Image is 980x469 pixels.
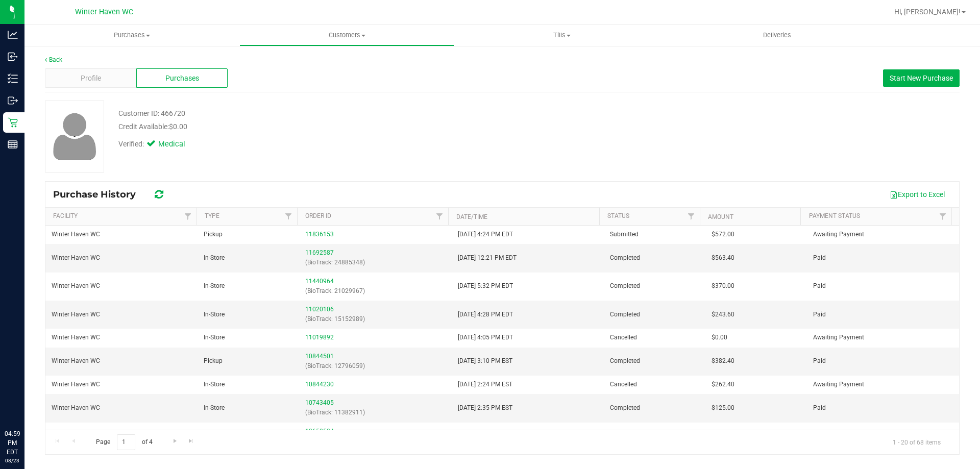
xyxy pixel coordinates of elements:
[52,333,100,342] span: Winter Haven WC
[712,253,734,263] span: $563.40
[52,403,100,413] span: Winter Haven WC
[712,403,734,413] span: $125.00
[712,380,734,389] span: $262.40
[610,310,640,319] span: Completed
[8,52,18,62] inline-svg: Inbound
[712,310,734,319] span: $243.60
[204,253,225,263] span: In-Store
[813,403,826,413] span: Paid
[813,310,826,319] span: Paid
[8,73,18,84] inline-svg: Inventory
[305,314,445,324] p: (BioTrack: 15152989)
[118,139,199,150] div: Verified:
[708,213,733,220] a: Amount
[454,24,669,46] a: Tills
[204,281,225,291] span: In-Store
[458,333,513,342] span: [DATE] 4:05 PM EDT
[81,73,101,84] span: Profile
[607,212,629,219] a: Status
[813,230,864,239] span: Awaiting Payment
[117,434,135,450] input: 1
[305,278,334,285] a: 11440964
[53,212,78,219] a: Facility
[610,230,639,239] span: Submitted
[5,457,20,464] p: 08/23
[458,356,512,366] span: [DATE] 3:10 PM EST
[30,386,42,398] iframe: Resource center unread badge
[813,281,826,291] span: Paid
[305,306,334,313] a: 11020106
[8,139,18,150] inline-svg: Reports
[305,249,334,256] a: 11692587
[305,231,334,238] a: 11836153
[52,230,100,239] span: Winter Haven WC
[305,286,445,296] p: (BioTrack: 21029967)
[204,380,225,389] span: In-Store
[240,31,454,40] span: Customers
[204,310,225,319] span: In-Store
[239,24,454,46] a: Customers
[118,121,568,132] div: Credit Available:
[75,8,133,16] span: Winter Haven WC
[24,24,239,46] a: Purchases
[813,356,826,366] span: Paid
[204,230,223,239] span: Pickup
[458,403,512,413] span: [DATE] 2:35 PM EST
[305,353,334,360] a: 10844501
[8,95,18,106] inline-svg: Outbound
[158,139,199,150] span: Medical
[204,333,225,342] span: In-Store
[894,8,961,16] span: Hi, [PERSON_NAME]!
[48,110,102,163] img: user-icon.png
[890,74,953,82] span: Start New Purchase
[610,333,637,342] span: Cancelled
[883,69,960,87] button: Start New Purchase
[455,31,669,40] span: Tills
[813,380,864,389] span: Awaiting Payment
[8,30,18,40] inline-svg: Analytics
[883,186,951,203] button: Export to Excel
[670,24,885,46] a: Deliveries
[809,212,860,219] a: Payment Status
[204,403,225,413] span: In-Store
[305,212,331,219] a: Order ID
[305,399,334,406] a: 10743405
[813,253,826,263] span: Paid
[10,387,41,418] iframe: Resource center
[205,212,219,219] a: Type
[885,434,949,450] span: 1 - 20 of 68 items
[305,334,334,341] a: 11019892
[610,403,640,413] span: Completed
[52,310,100,319] span: Winter Haven WC
[712,230,734,239] span: $572.00
[53,189,146,200] span: Purchase History
[305,381,334,388] a: 10844230
[180,208,197,225] a: Filter
[935,208,951,225] a: Filter
[610,380,637,389] span: Cancelled
[458,230,513,239] span: [DATE] 4:24 PM EDT
[52,380,100,389] span: Winter Haven WC
[458,310,513,319] span: [DATE] 4:28 PM EDT
[712,281,734,291] span: $370.00
[167,434,182,448] a: Go to the next page
[52,356,100,366] span: Winter Haven WC
[169,122,187,131] span: $0.00
[52,253,100,263] span: Winter Haven WC
[118,108,185,119] div: Customer ID: 466720
[610,253,640,263] span: Completed
[5,429,20,457] p: 04:59 PM EDT
[712,356,734,366] span: $382.40
[280,208,297,225] a: Filter
[458,380,512,389] span: [DATE] 2:24 PM EST
[305,258,445,267] p: (BioTrack: 24885348)
[712,333,727,342] span: $0.00
[813,333,864,342] span: Awaiting Payment
[165,73,199,84] span: Purchases
[610,356,640,366] span: Completed
[458,281,513,291] span: [DATE] 5:32 PM EDT
[305,408,445,417] p: (BioTrack: 11382911)
[456,213,487,220] a: Date/Time
[683,208,700,225] a: Filter
[305,428,334,435] a: 10658584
